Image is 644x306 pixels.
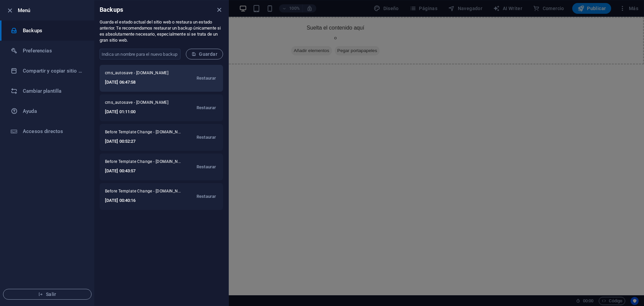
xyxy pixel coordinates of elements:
span: Pegar portapapeles [308,29,353,39]
button: Restaurar [195,100,218,116]
span: Restaurar [197,163,216,171]
span: Restaurar [197,192,216,201]
button: Restaurar [195,70,218,86]
span: Restaurar [197,74,216,82]
span: Salir [9,292,86,297]
span: cms_autosave - [DOMAIN_NAME] [105,100,175,108]
h6: [DATE] 00:43:57 [105,167,181,175]
p: Guarda el estado actual del sitio web o restaura un estado anterior. Te recomendamos restaurar un... [100,19,223,43]
h6: Backups [100,6,123,14]
button: Guardar [186,49,223,59]
h6: [DATE] 00:40:16 [105,196,181,205]
h6: Accesos directos [23,127,85,135]
span: Before Template Change - speedgoperu.com [105,159,181,167]
h6: Preferencias [23,47,85,55]
h6: Menú [18,6,89,14]
button: Restaurar [195,129,218,145]
span: Before Template Change - speedgoperu.com [105,129,181,137]
h6: [DATE] 00:52:27 [105,137,181,145]
button: Salir [3,289,92,300]
button: close [215,6,223,14]
h6: Compartir y copiar sitio web [23,67,85,75]
input: Indica un nombre para el nuevo backup (opcional) [100,49,180,59]
h6: Cambiar plantilla [23,87,85,95]
h6: [DATE] 06:47:58 [105,78,175,86]
span: Guardar [192,51,217,57]
span: Añadir elementos [264,29,305,39]
h6: Ayuda [23,107,85,115]
span: Restaurar [197,133,216,141]
span: Restaurar [197,104,216,112]
h6: Backups [23,27,85,35]
a: Ayuda [0,101,94,121]
span: Before Template Change - speedgoperu.com [105,188,181,196]
h6: [DATE] 01:11:00 [105,108,175,116]
button: Restaurar [195,159,218,175]
span: cms_autosave - [DOMAIN_NAME] [105,70,175,78]
button: Restaurar [195,188,218,205]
